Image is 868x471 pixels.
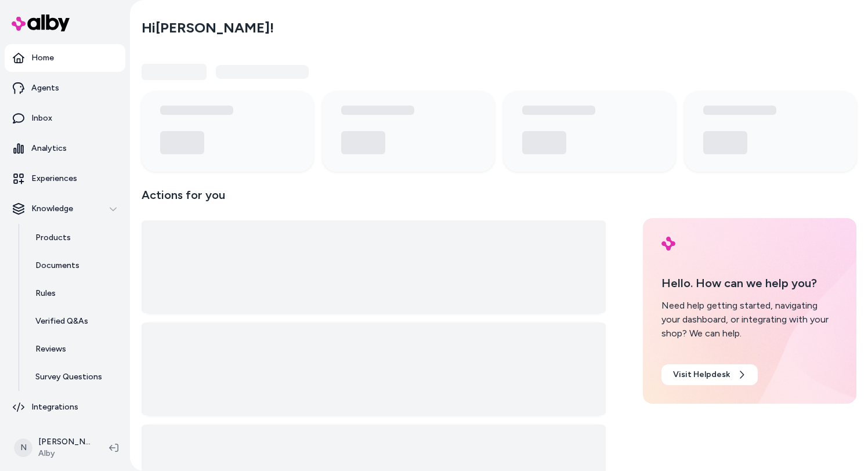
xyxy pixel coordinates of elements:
p: [PERSON_NAME] [38,436,91,448]
p: Integrations [31,401,78,413]
p: Analytics [31,143,67,154]
a: Reviews [24,335,125,363]
a: Home [5,44,125,72]
p: Actions for you [142,186,606,213]
img: alby Logo [12,15,70,31]
a: Analytics [5,135,125,162]
a: Inbox [5,104,125,132]
a: Rules [24,280,125,307]
button: Knowledge [5,195,125,223]
p: Reviews [35,343,66,355]
p: Inbox [31,113,52,124]
p: Rules [35,288,56,299]
a: Agents [5,74,125,102]
span: Alby [38,448,91,459]
img: alby Logo [661,237,675,251]
a: Survey Questions [24,363,125,391]
a: Experiences [5,165,125,193]
p: Documents [35,260,79,271]
p: Survey Questions [35,371,102,383]
a: Products [24,224,125,252]
a: Visit Helpdesk [661,364,758,385]
span: N [14,439,32,457]
p: Experiences [31,173,77,184]
a: Documents [24,252,125,280]
h2: Hi [PERSON_NAME] ! [142,19,274,37]
a: Integrations [5,393,125,421]
button: N[PERSON_NAME]Alby [7,429,100,466]
p: Knowledge [31,203,73,215]
p: Hello. How can we help you? [661,274,838,292]
a: Verified Q&As [24,307,125,335]
p: Verified Q&As [35,316,88,327]
p: Home [31,52,54,64]
p: Agents [31,82,59,94]
div: Need help getting started, navigating your dashboard, or integrating with your shop? We can help. [661,299,838,340]
p: Products [35,232,71,244]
